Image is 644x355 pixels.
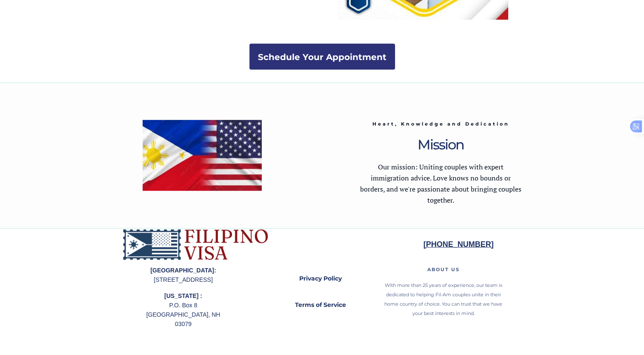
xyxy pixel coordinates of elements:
strong: Schedule Your Appointment [258,52,386,62]
span: Our mission: Uniting couples with expert immigration advice. Love knows no bounds or borders, and... [360,162,521,205]
a: [PHONE_NUMBER] [424,241,494,248]
span: With more than 25 years of experience, our team is dedicated to helping Fil-Am couples unite in t... [384,282,502,316]
a: Terms of Service [280,295,361,315]
strong: [PHONE_NUMBER] [424,240,494,249]
p: [STREET_ADDRESS] [144,266,223,284]
p: P.O. Box 8 [GEOGRAPHIC_DATA], NH 03079 [144,291,223,329]
a: Privacy Policy [280,269,361,289]
span: ABOUT US [427,266,460,272]
strong: [US_STATE] : [164,292,202,299]
span: Heart, Knowledge and Dedication [372,121,509,127]
strong: Terms of Service [295,301,346,309]
span: Mission [418,136,464,153]
strong: Privacy Policy [299,275,342,282]
a: Schedule Your Appointment [249,44,395,70]
strong: [GEOGRAPHIC_DATA]: [150,267,216,274]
